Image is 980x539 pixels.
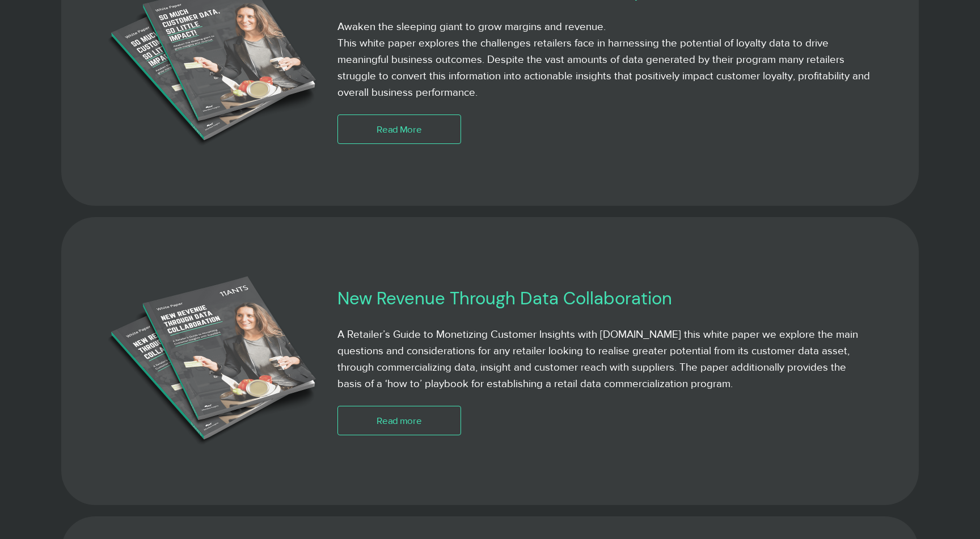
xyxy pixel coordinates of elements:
span: Read More [377,122,422,136]
a: Read More [337,114,461,144]
a: Read more [337,406,461,435]
h3: New Revenue Through Data Collaboration [337,287,800,310]
p: Awaken the sleeping giant to grow margins and revenue. This white paper explores the challenges r... [337,18,872,101]
p: A Retailer’s Guide to Monetizing Customer Insights with [DOMAIN_NAME] this white paper we explore... [337,326,872,392]
span: Read more [377,414,422,427]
